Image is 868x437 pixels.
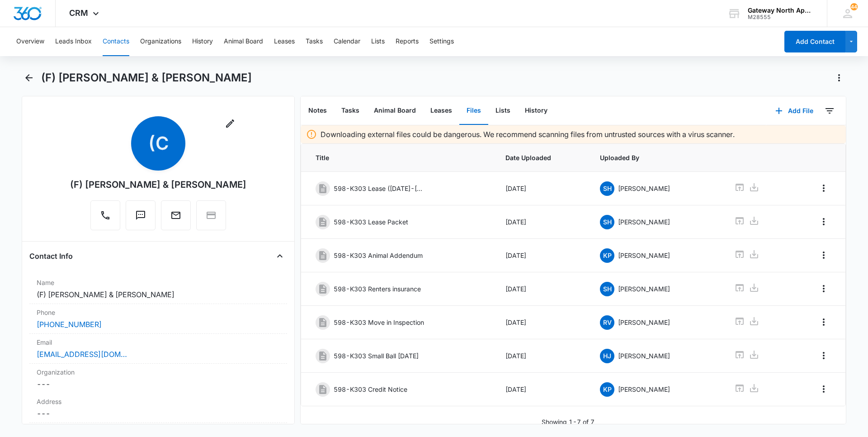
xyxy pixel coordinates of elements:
[334,27,360,56] button: Calendar
[224,27,263,56] button: Animal Board
[90,214,120,222] a: Call
[618,184,670,193] p: [PERSON_NAME]
[816,181,831,195] button: Overflow Menu
[192,27,213,56] button: History
[321,129,735,140] p: Downloading external files could be dangerous. We recommend scanning files from untrusted sources...
[29,364,287,393] div: Organization---
[618,385,670,394] p: [PERSON_NAME]
[618,351,670,361] p: [PERSON_NAME]
[37,397,280,406] label: Address
[618,284,670,294] p: [PERSON_NAME]
[816,281,831,296] button: Overflow Menu
[618,217,670,227] p: [PERSON_NAME]
[816,315,831,329] button: Overflow Menu
[495,239,590,272] td: [DATE]
[367,97,423,125] button: Animal Board
[29,274,287,304] div: Name(F) [PERSON_NAME] & [PERSON_NAME]
[41,71,252,85] h1: (F) [PERSON_NAME] & [PERSON_NAME]
[371,27,385,56] button: Lists
[22,71,36,85] button: Back
[16,27,44,56] button: Overview
[600,215,614,229] span: SH
[29,334,287,364] div: Email[EMAIL_ADDRESS][DOMAIN_NAME]
[488,97,518,125] button: Lists
[37,278,280,287] label: Name
[334,284,421,294] p: 598-K303 Renters insurance
[832,71,846,85] button: Actions
[334,217,408,227] p: 598-K303 Lease Packet
[316,153,484,162] span: Title
[816,348,831,363] button: Overflow Menu
[600,349,614,363] span: HJ
[37,319,102,330] a: [PHONE_NUMBER]
[505,153,579,162] span: Date Uploaded
[37,337,280,347] label: Email
[274,27,295,56] button: Leases
[37,379,280,389] dd: ---
[495,172,590,205] td: [DATE]
[816,382,831,396] button: Overflow Menu
[126,214,156,222] a: Text
[37,408,280,419] dd: ---
[126,200,156,230] button: Text
[161,214,191,222] a: Email
[306,27,323,56] button: Tasks
[850,3,858,10] span: 44
[37,349,127,360] a: [EMAIL_ADDRESS][DOMAIN_NAME]
[600,181,614,196] span: SH
[29,251,73,261] h4: Contact Info
[69,8,88,18] span: CRM
[495,272,590,306] td: [DATE]
[495,306,590,339] td: [DATE]
[334,318,424,327] p: 598-K303 Move in Inspection
[822,104,837,118] button: Filters
[816,248,831,262] button: Overflow Menu
[600,248,614,263] span: KP
[37,367,280,377] label: Organization
[618,318,670,327] p: [PERSON_NAME]
[70,178,246,191] div: (F) [PERSON_NAME] & [PERSON_NAME]
[334,351,419,361] p: 598-K303 Small Ball [DATE]
[103,27,129,56] button: Contacts
[90,200,120,230] button: Call
[459,97,488,125] button: Files
[37,289,280,300] dd: (F) [PERSON_NAME] & [PERSON_NAME]
[29,304,287,334] div: Phone[PHONE_NUMBER]
[334,251,423,260] p: 598-K303 Animal Addendum
[766,100,822,122] button: Add File
[850,3,858,10] div: notifications count
[37,308,280,317] label: Phone
[542,417,594,427] p: Showing 1-7 of 7
[748,7,814,14] div: account name
[131,116,185,171] span: (C
[301,97,334,125] button: Notes
[161,200,191,230] button: Email
[140,27,181,56] button: Organizations
[600,382,614,397] span: KP
[600,315,614,330] span: RV
[396,27,419,56] button: Reports
[273,249,287,263] button: Close
[495,373,590,406] td: [DATE]
[600,282,614,296] span: SH
[29,393,287,423] div: Address---
[334,184,424,193] p: 598-K303 Lease ([DATE]-[DATE])
[618,251,670,260] p: [PERSON_NAME]
[423,97,459,125] button: Leases
[518,97,555,125] button: History
[334,97,367,125] button: Tasks
[495,205,590,239] td: [DATE]
[495,339,590,373] td: [DATE]
[429,27,454,56] button: Settings
[600,153,712,162] span: Uploaded By
[55,27,92,56] button: Leads Inbox
[334,385,407,394] p: 598-K303 Credit Notice
[748,14,814,20] div: account id
[816,214,831,229] button: Overflow Menu
[784,31,845,52] button: Add Contact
